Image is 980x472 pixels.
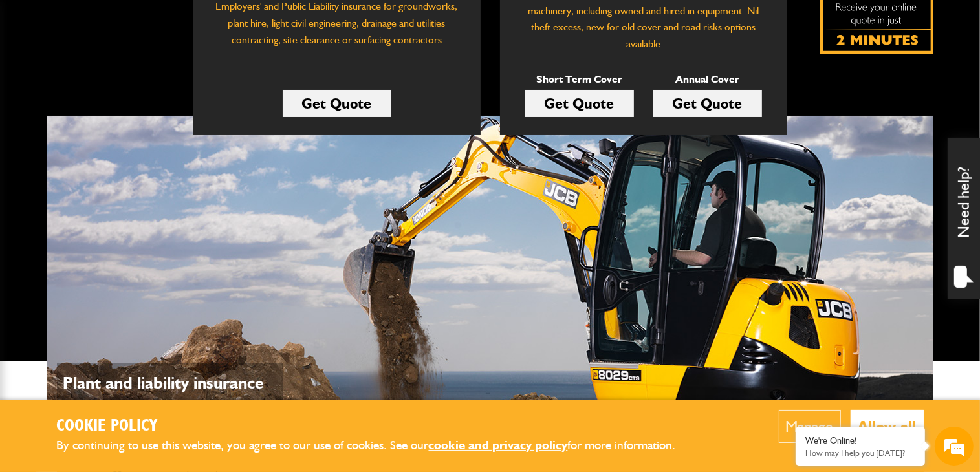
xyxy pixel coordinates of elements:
[63,370,277,423] p: Plant and liability insurance for makes and models...
[653,90,762,117] a: Get Quote
[84,399,100,420] span: all
[525,71,634,88] p: Short Term Cover
[525,90,634,117] a: Get Quote
[948,138,980,299] div: Need help?
[851,410,924,443] button: Allow all
[283,90,391,117] a: Get Quote
[653,71,762,88] p: Annual Cover
[779,410,841,443] button: Manage
[805,448,915,458] p: How may I help you today?
[805,435,915,446] div: We're Online!
[429,438,568,453] a: cookie and privacy policy
[57,416,697,436] h2: Cookie Policy
[57,436,697,456] p: By continuing to use this website, you agree to our use of cookies. See our for more information.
